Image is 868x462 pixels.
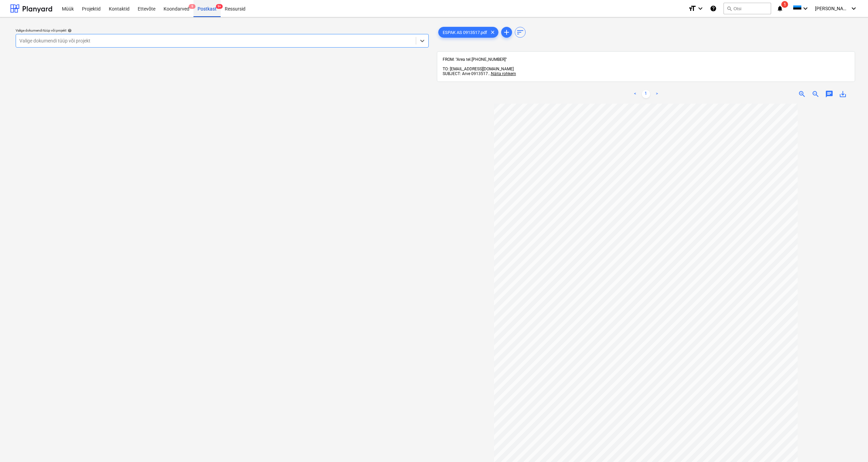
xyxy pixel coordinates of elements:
[653,90,661,98] a: Next page
[438,27,498,38] div: ESPAK AS 0913517.pdf
[812,90,820,98] span: zoom_out
[631,90,639,98] a: Previous page
[16,28,429,33] div: Valige dokumendi tüüp või projekt
[443,67,514,71] span: TO: [EMAIL_ADDRESS][DOMAIN_NAME]
[216,4,223,9] span: 9+
[825,90,833,98] span: chat
[488,71,516,76] span: ...
[839,90,847,98] span: save_alt
[491,71,516,76] span: Näita rohkem
[798,90,806,98] span: zoom_in
[642,90,650,98] a: Page 1 is your current page
[516,28,524,36] span: sort
[443,71,488,76] span: SUBJECT: Arve 0913517
[503,28,511,36] span: add
[489,28,497,36] span: clear
[834,429,868,462] iframe: Chat Widget
[189,4,195,9] span: 9
[443,57,507,62] span: FROM: "Area tel.[PHONE_NUMBER]"
[439,30,491,35] span: ESPAK AS 0913517.pdf
[66,29,72,33] span: help
[834,429,868,462] div: Віджет чату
